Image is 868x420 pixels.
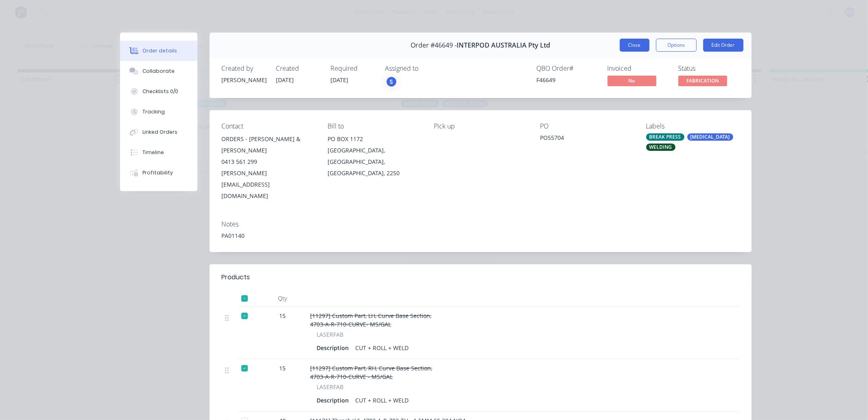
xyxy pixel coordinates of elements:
[411,41,457,49] span: Order #46649 -
[142,149,164,156] div: Timeline
[331,65,376,72] div: Required
[142,88,178,95] div: Checklists 0/0
[222,231,739,240] div: PA01140
[120,61,197,81] button: Collaborate
[608,65,669,72] div: Invoiced
[703,39,743,52] button: Edit Order
[222,272,250,282] div: Products
[120,122,197,142] button: Linked Orders
[678,76,727,86] span: FABRICATION
[276,65,321,72] div: Created
[120,163,197,183] button: Profitability
[317,394,352,406] div: Description
[142,67,175,75] div: Collaborate
[310,312,432,328] span: [11297] Custom Part, LH, Curve Base Section, 4703-A-R-710-CURVE- MS/GAL
[317,383,344,391] span: LASERFAB
[222,156,315,168] div: 0413 561 299
[646,133,684,141] div: BREAK PRESS
[142,128,177,136] div: Linked Orders
[678,65,739,72] div: Status
[222,76,267,84] div: [PERSON_NAME]
[222,122,315,130] div: Contact
[646,122,739,130] div: Labels
[537,65,598,72] div: QBO Order #
[537,76,598,84] div: F46649
[328,133,421,145] div: PO BOX 1172
[222,133,315,156] div: ORDERS - [PERSON_NAME] & [PERSON_NAME]
[276,76,294,84] span: [DATE]
[120,81,197,102] button: Checklists 0/0
[280,311,286,320] span: 15
[385,76,398,88] button: S
[646,144,676,151] div: WELDING
[258,290,307,307] div: Qty
[457,41,550,49] span: INTERPOD AUSTRALIA Pty Ltd
[222,168,315,202] div: [PERSON_NAME][EMAIL_ADDRESS][DOMAIN_NAME]
[434,122,527,130] div: Pick up
[280,364,286,372] span: 15
[608,76,656,86] span: No
[317,342,352,354] div: Description
[687,133,733,141] div: [MEDICAL_DATA]
[222,220,739,228] div: Notes
[120,102,197,122] button: Tracking
[222,133,315,202] div: ORDERS - [PERSON_NAME] & [PERSON_NAME]0413 561 299[PERSON_NAME][EMAIL_ADDRESS][DOMAIN_NAME]
[540,133,633,145] div: PO55704
[317,330,344,339] span: LASERFAB
[142,108,165,115] div: Tracking
[120,41,197,61] button: Order details
[385,65,467,72] div: Assigned to
[142,47,177,54] div: Order details
[620,39,649,52] button: Close
[120,142,197,163] button: Timeline
[328,133,421,179] div: PO BOX 1172[GEOGRAPHIC_DATA], [GEOGRAPHIC_DATA], [GEOGRAPHIC_DATA], 2250
[222,65,267,72] div: Created by
[310,364,433,381] span: [11297] Custom Part, RH, Curve Base Section, 4703-A-R-710-CURVE - MS/GAL
[331,76,349,84] span: [DATE]
[656,39,697,52] button: Options
[328,122,421,130] div: Bill to
[352,342,412,354] div: CUT + ROLL + WELD
[540,122,633,130] div: PO
[678,76,727,88] button: FABRICATION
[352,394,412,406] div: CUT + ROLL + WELD
[328,145,421,179] div: [GEOGRAPHIC_DATA], [GEOGRAPHIC_DATA], [GEOGRAPHIC_DATA], 2250
[142,169,173,176] div: Profitability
